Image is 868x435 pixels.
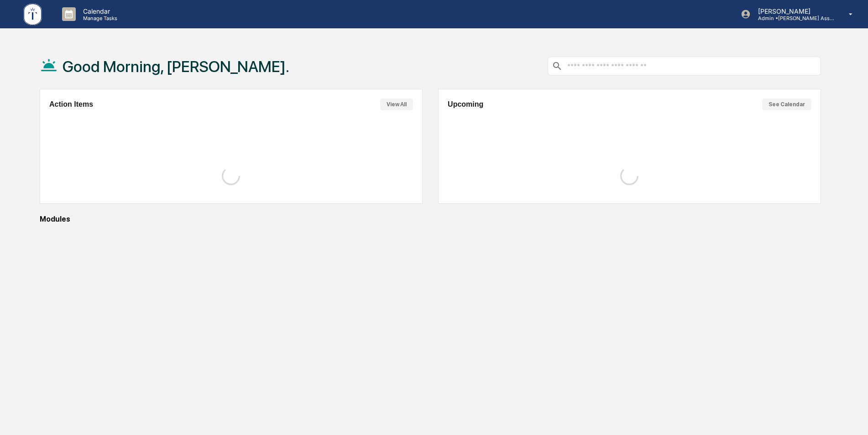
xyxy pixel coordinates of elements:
[76,15,122,21] p: Manage Tasks
[63,57,289,76] h1: Good Morning, [PERSON_NAME].
[751,7,836,15] p: [PERSON_NAME]
[40,215,821,223] div: Modules
[380,98,413,110] button: View All
[448,100,483,109] h2: Upcoming
[49,100,93,109] h2: Action Items
[76,7,122,15] p: Calendar
[751,15,836,21] p: Admin • [PERSON_NAME] Asset Management LLC
[22,2,44,27] img: logo
[762,98,811,110] button: See Calendar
